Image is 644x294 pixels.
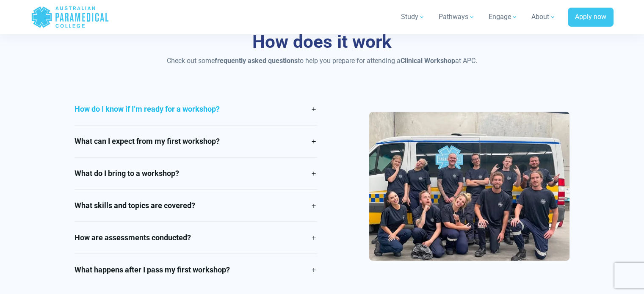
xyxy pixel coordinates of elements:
[75,222,317,253] a: How are assessments conducted?
[568,8,614,27] a: Apply now
[215,57,298,65] strong: frequently asked questions
[75,93,317,125] a: How do I know if I’m ready for a workshop?
[396,5,430,29] a: Study
[75,31,570,53] h3: How does it work
[75,125,317,157] a: What can I expect from my first workshop?
[526,5,561,29] a: About
[75,56,570,66] p: Check out some to help you prepare for attending a at APC.
[75,254,317,286] a: What happens after I pass my first workshop?
[75,190,317,221] a: What skills and topics are covered?
[75,157,317,189] a: What do I bring to a workshop?
[484,5,523,29] a: Engage
[434,5,480,29] a: Pathways
[401,57,455,65] strong: Clinical Workshop
[31,3,109,31] a: Australian Paramedical College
